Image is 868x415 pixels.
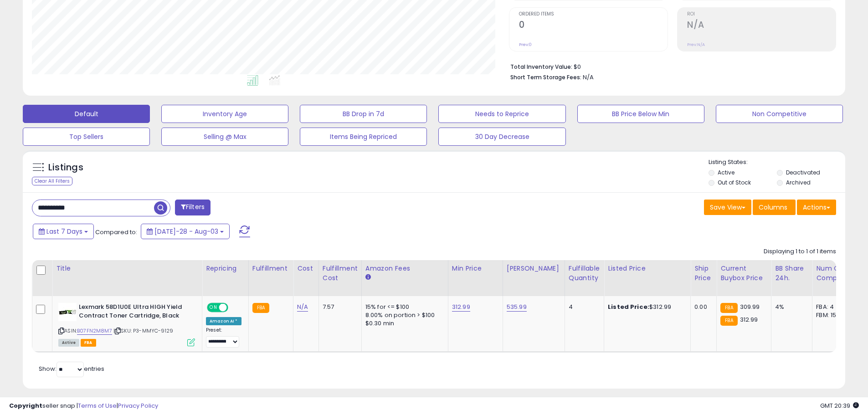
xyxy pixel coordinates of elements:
label: Deactivated [786,169,820,176]
div: Fulfillment Cost [323,264,358,283]
button: [DATE]-28 - Aug-03 [141,224,230,239]
span: ROI [687,12,836,17]
li: $0 [510,61,829,72]
strong: Copyright [9,401,42,410]
small: FBA [252,303,269,313]
span: ON [208,304,219,312]
label: Active [718,169,734,176]
button: Columns [753,200,796,215]
button: Actions [797,200,836,215]
div: 7.57 [323,303,354,311]
button: Needs to Reprice [438,105,565,123]
div: Min Price [452,264,499,273]
small: Prev: N/A [687,42,705,47]
a: 535.99 [507,302,527,312]
a: N/A [297,302,308,312]
small: FBA [720,316,737,326]
div: Amazon Fees [365,264,444,273]
span: Last 7 Days [46,227,82,236]
label: Archived [786,179,811,186]
span: [DATE]-28 - Aug-03 [154,227,218,236]
div: Num of Comp. [816,264,849,283]
a: Terms of Use [78,401,117,410]
div: 4% [775,303,805,311]
label: Out of Stock [718,179,751,186]
div: seller snap | | [9,402,158,410]
small: Amazon Fees. [365,273,371,282]
div: Displaying 1 to 1 of 1 items [764,247,836,256]
span: | SKU: P3-MMYC-9129 [113,327,173,334]
div: Clear All Filters [32,177,72,185]
small: FBA [720,303,737,313]
button: Items Being Repriced [300,128,427,146]
span: Compared to: [95,228,137,236]
span: FBA [81,339,96,347]
b: Lexmark 58D1U0E Ultra HIGH Yield Contract Toner Cartridge, Black [79,303,190,322]
div: Listed Price [608,264,687,273]
button: Non Competitive [716,105,843,123]
a: 312.99 [452,302,470,312]
button: Last 7 Days [33,224,94,239]
button: BB Drop in 7d [300,105,427,123]
button: Default [23,105,150,123]
div: Title [56,264,198,273]
div: FBA: 4 [816,303,846,311]
button: Inventory Age [161,105,288,123]
div: 4 [569,303,597,311]
h2: 0 [519,20,668,32]
h5: Listings [48,161,83,174]
img: 31ARNMqT+ZL._SL40_.jpg [58,303,77,321]
span: 312.99 [740,315,758,324]
b: Listed Price: [608,302,649,311]
div: Current Buybox Price [720,264,767,283]
p: Listing States: [709,158,845,167]
div: Amazon AI * [206,317,241,325]
div: BB Share 24h. [775,264,808,283]
div: Ship Price [694,264,713,283]
a: B07FN2M8M7 [77,327,112,335]
small: Prev: 0 [519,42,532,47]
b: Short Term Storage Fees: [510,73,581,81]
div: [PERSON_NAME] [507,264,561,273]
div: $0.30 min [365,319,441,328]
div: $312.99 [608,303,683,311]
button: Top Sellers [23,128,150,146]
span: 309.99 [740,302,760,311]
button: Selling @ Max [161,128,288,146]
div: ASIN: [58,303,195,345]
span: 2025-08-11 20:39 GMT [820,401,859,410]
span: Columns [759,203,787,212]
h2: N/A [687,20,836,32]
a: Privacy Policy [118,401,158,410]
span: N/A [583,73,594,82]
span: All listings currently available for purchase on Amazon [58,339,79,347]
button: Filters [175,200,211,215]
button: BB Price Below Min [577,105,704,123]
div: Fulfillment [252,264,289,273]
span: OFF [227,304,241,312]
div: Preset: [206,327,241,348]
div: Fulfillable Quantity [569,264,600,283]
div: Cost [297,264,315,273]
span: Show: entries [39,364,104,373]
b: Total Inventory Value: [510,63,572,71]
div: 8.00% on portion > $100 [365,311,441,319]
div: FBM: 15 [816,311,846,319]
button: Save View [704,200,751,215]
span: Ordered Items [519,12,668,17]
div: 15% for <= $100 [365,303,441,311]
div: Repricing [206,264,245,273]
div: 0.00 [694,303,709,311]
button: 30 Day Decrease [438,128,565,146]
